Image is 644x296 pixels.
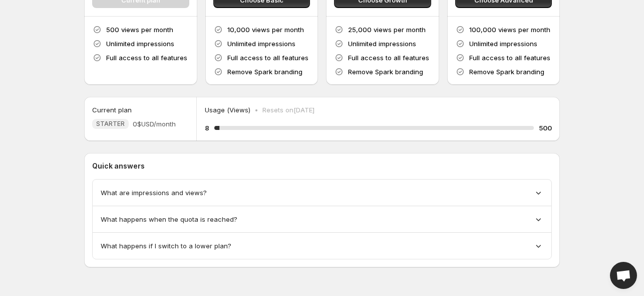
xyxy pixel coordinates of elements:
[469,39,537,49] p: Unlimited impressions
[205,123,209,133] h5: 8
[96,120,125,128] span: STARTER
[262,105,314,115] p: Resets on [DATE]
[348,25,426,35] p: 25,000 views per month
[227,25,304,35] p: 10,000 views per month
[106,53,187,63] p: Full access to all features
[133,119,176,129] span: 0$ USD/month
[101,241,231,251] span: What happens if I switch to a lower plan?
[101,214,237,224] span: What happens when the quota is reached?
[205,105,250,115] p: Usage (Views)
[227,53,308,63] p: Full access to all features
[539,123,552,133] h5: 500
[610,262,637,289] a: Open chat
[227,67,302,77] p: Remove Spark branding
[469,25,550,35] p: 100,000 views per month
[227,39,295,49] p: Unlimited impressions
[469,53,550,63] p: Full access to all features
[348,39,416,49] p: Unlimited impressions
[106,25,173,35] p: 500 views per month
[92,105,132,115] h5: Current plan
[101,188,207,198] span: What are impressions and views?
[348,53,429,63] p: Full access to all features
[348,67,423,77] p: Remove Spark branding
[92,161,552,171] p: Quick answers
[469,67,544,77] p: Remove Spark branding
[106,39,174,49] p: Unlimited impressions
[254,105,258,115] p: •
